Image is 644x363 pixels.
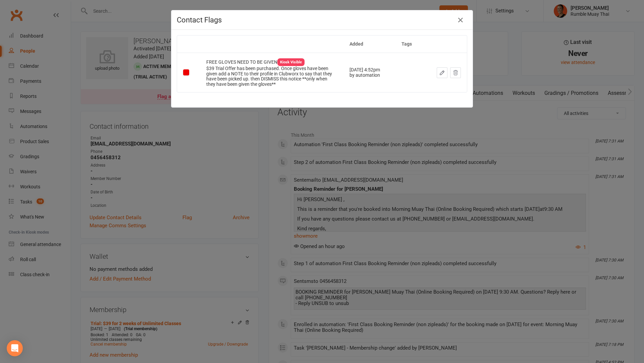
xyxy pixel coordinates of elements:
[455,15,466,25] button: Close
[343,36,395,53] th: Added
[277,58,305,66] div: Kiosk Visible
[206,59,305,65] span: FREE GLOVES NEED TO BE GIVEN
[7,340,23,356] div: Open Intercom Messenger
[177,16,467,24] h4: Contact Flags
[206,66,337,87] div: $39 Trial Offer has been purchased. Once gloves have been given add a NOTE to their profile in Cl...
[450,67,461,78] button: Dismiss this flag
[343,53,395,92] td: [DATE] 4:52pm by automation
[395,36,423,53] th: Tags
